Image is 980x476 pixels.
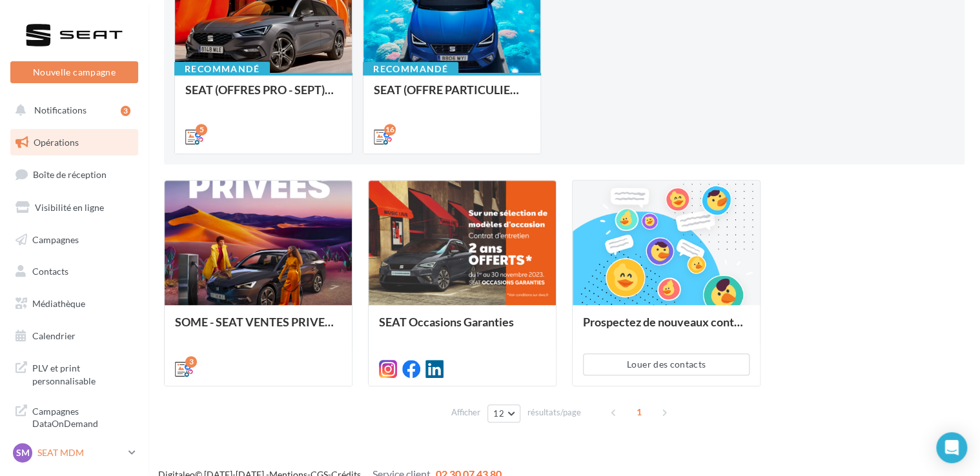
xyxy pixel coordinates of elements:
[8,322,141,350] a: Calendrier
[16,446,30,459] span: SM
[8,161,141,188] a: Boîte de réception
[196,124,207,135] div: 5
[583,315,750,341] div: Prospectez de nouveaux contacts
[121,106,130,116] div: 3
[10,61,138,83] button: Nouvelle campagne
[32,330,76,341] span: Calendrier
[487,404,520,422] button: 12
[32,298,85,309] span: Médiathèque
[363,62,458,76] div: Recommandé
[374,83,530,109] div: SEAT (OFFRE PARTICULIER - SEPT) - SOCIAL MEDIA
[32,233,79,244] span: Campagnes
[8,97,136,124] button: Notifications 3
[185,356,197,368] div: 3
[8,354,141,392] a: PLV et print personnalisable
[629,402,649,422] span: 1
[8,129,141,156] a: Opérations
[175,315,342,341] div: SOME - SEAT VENTES PRIVEES
[34,137,79,148] span: Opérations
[379,315,546,341] div: SEAT Occasions Garanties
[8,397,141,435] a: Campagnes DataOnDemand
[384,124,396,135] div: 16
[32,359,133,387] span: PLV et print personnalisable
[34,104,87,115] span: Notifications
[35,202,104,213] span: Visibilité en ligne
[37,446,123,459] p: SEAT MDM
[451,406,480,419] span: Afficher
[174,62,270,76] div: Recommandé
[8,194,141,221] a: Visibilité en ligne
[32,266,68,277] span: Contacts
[493,408,504,419] span: 12
[185,83,342,109] div: SEAT (OFFRES PRO - SEPT) - SOCIAL MEDIA
[936,432,967,463] div: Open Intercom Messenger
[10,441,138,465] a: SM SEAT MDM
[527,406,581,419] span: résultats/page
[33,169,107,180] span: Boîte de réception
[32,402,133,430] span: Campagnes DataOnDemand
[583,353,750,375] button: Louer des contacts
[8,290,141,317] a: Médiathèque
[8,226,141,253] a: Campagnes
[8,258,141,285] a: Contacts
